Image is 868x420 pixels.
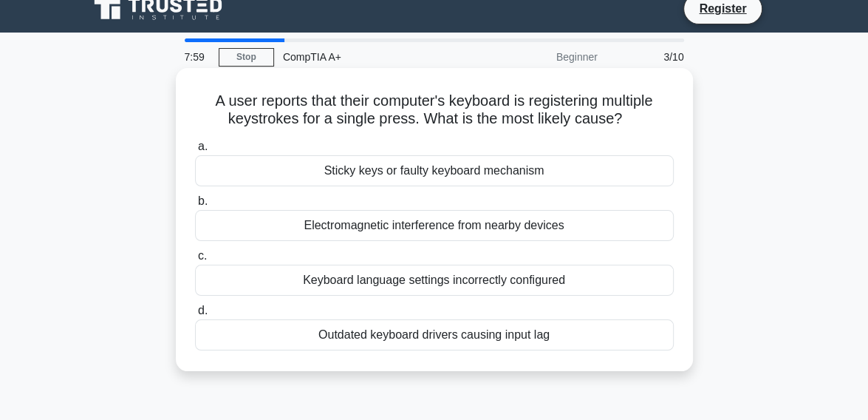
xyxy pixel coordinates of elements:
span: b. [198,194,208,207]
span: a. [198,140,208,152]
div: Beginner [477,42,606,72]
span: d. [198,304,208,316]
h5: A user reports that their computer's keyboard is registering multiple keystrokes for a single pre... [194,92,675,129]
div: 7:59 [176,42,219,72]
div: Keyboard language settings incorrectly configured [195,265,674,296]
div: Electromagnetic interference from nearby devices [195,210,674,241]
div: CompTIA A+ [274,42,477,72]
div: Sticky keys or faulty keyboard mechanism [195,155,674,186]
a: Stop [219,48,274,67]
div: 3/10 [606,42,693,72]
div: Outdated keyboard drivers causing input lag [195,319,674,350]
span: c. [198,249,207,262]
